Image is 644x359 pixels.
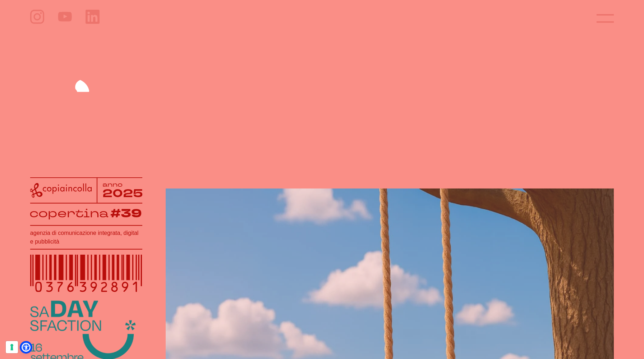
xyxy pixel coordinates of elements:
a: Open Accessibility Menu [22,343,31,352]
tspan: anno [102,180,123,188]
button: Le tue preferenze relative al consenso per le tecnologie di tracciamento [6,341,18,353]
tspan: 2025 [102,186,143,201]
tspan: copertina [29,206,108,221]
h1: agenzia di comunicazione integrata, digital e pubblicità [30,229,142,246]
tspan: #39 [110,206,142,222]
